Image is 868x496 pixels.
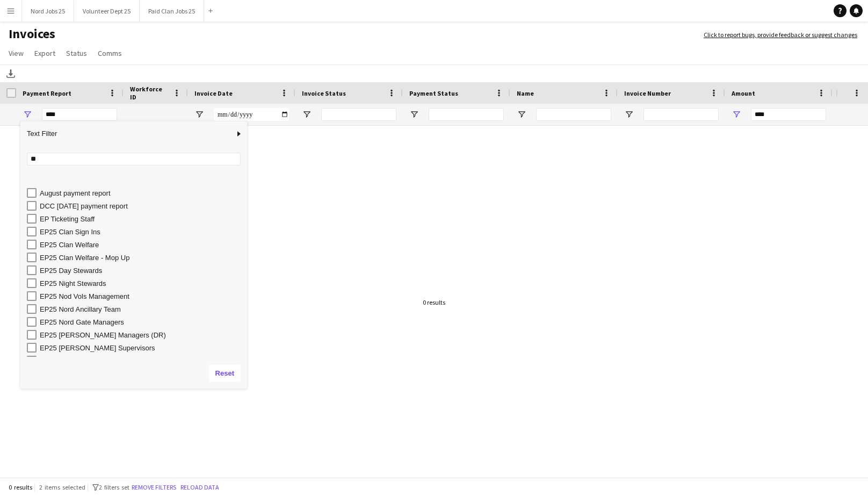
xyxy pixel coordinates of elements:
[40,279,244,287] div: EP25 Night Stewards
[20,174,247,393] div: Filter List
[74,1,140,21] button: Volunteer Dept 25
[23,110,32,119] button: Open Filter Menu
[93,46,126,60] a: Comms
[40,292,244,300] div: EP25 Nod Vols Management
[517,110,526,119] button: Open Filter Menu
[302,89,346,97] span: Invoice Status
[34,48,55,58] span: Export
[40,357,244,365] div: July payment report
[209,365,241,382] button: Reset
[517,89,534,97] span: Name
[39,483,85,491] span: 2 items selected
[40,189,244,197] div: August payment report
[40,228,244,236] div: EP25 Clan Sign Ins
[40,318,244,326] div: EP25 Nord Gate Managers
[62,46,91,60] a: Status
[409,89,458,97] span: Payment Status
[40,215,244,223] div: EP Ticketing Staff
[536,108,611,121] input: Name Filter Input
[9,48,24,58] span: View
[423,298,445,306] div: 0 results
[704,30,857,40] a: Click to report bugs, provide feedback or suggest changes
[6,88,16,98] input: Column with Header Selection
[40,254,244,262] div: EP25 Clan Welfare - Mop Up
[409,110,419,119] button: Open Filter Menu
[302,110,312,119] button: Open Filter Menu
[40,202,244,210] div: DCC [DATE] payment report
[178,481,221,493] button: Reload data
[98,48,122,58] span: Comms
[214,108,289,121] input: Invoice Date Filter Input
[4,67,17,80] app-action-btn: Download
[624,89,671,97] span: Invoice Number
[194,110,204,119] button: Open Filter Menu
[624,110,634,119] button: Open Filter Menu
[643,108,719,121] input: Invoice Number Filter Input
[20,121,247,389] div: Column Filter
[40,331,244,339] div: EP25 [PERSON_NAME] Managers (DR)
[99,483,129,491] span: 2 filters set
[130,85,169,101] span: Workforce ID
[23,89,71,97] span: Payment Report
[40,267,244,275] div: EP25 Day Stewards
[194,89,233,97] span: Invoice Date
[732,110,741,119] button: Open Filter Menu
[321,108,396,121] input: Invoice Status Filter Input
[22,1,74,21] button: Nord Jobs 25
[40,305,244,313] div: EP25 Nord Ancillary Team
[40,241,244,249] div: EP25 Clan Welfare
[732,89,755,97] span: Amount
[4,46,28,60] a: View
[66,48,87,58] span: Status
[129,481,178,493] button: Remove filters
[140,1,204,21] button: Paid Clan Jobs 25
[30,46,60,60] a: Export
[40,344,244,352] div: EP25 [PERSON_NAME] Supervisors
[20,125,234,143] span: Text Filter
[27,153,241,166] input: Search filter values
